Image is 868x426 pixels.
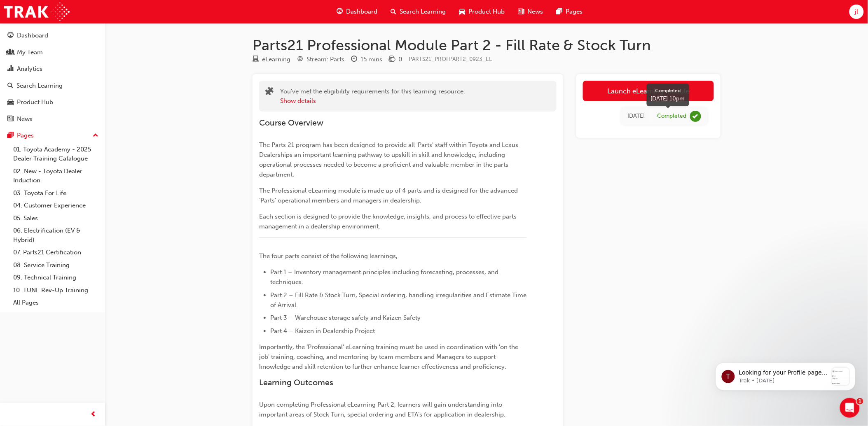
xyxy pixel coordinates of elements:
a: Dashboard [3,28,102,43]
span: target-icon [297,56,303,63]
div: Completed [651,87,685,94]
a: News [3,112,102,127]
span: 1 [857,398,863,405]
span: jl [855,7,858,16]
div: [DATE] 10pm [651,94,685,103]
span: search-icon [7,82,13,90]
a: 05. Sales [10,212,102,225]
a: 06. Electrification (EV & Hybrid) [10,224,102,246]
a: 04. Customer Experience [10,199,102,212]
div: Product Hub [17,98,53,107]
button: Pages [3,128,102,143]
div: Fri Jun 23 2023 22:00:00 GMT+1000 (Australian Eastern Standard Time) [628,112,645,121]
a: Product Hub [3,95,102,110]
a: 08. Service Training [10,259,102,272]
a: Analytics [3,61,102,77]
span: news-icon [7,116,14,123]
span: Part 1 – Inventory management principles including forecasting, processes, and techniques. [270,268,500,286]
div: Pages [17,131,34,140]
span: Learning Outcomes [259,378,333,387]
span: guage-icon [7,32,14,40]
span: Part 2 – Fill Rate & Stock Turn, Special ordering, handling irregularities and Estimate Time of A... [270,291,528,309]
div: eLearning [262,55,290,64]
span: Each section is designed to provide the knowledge, insights, and process to effective parts manag... [259,213,518,230]
span: prev-icon [91,410,97,420]
a: news-iconNews [511,3,550,20]
span: chart-icon [7,65,14,73]
div: Analytics [17,64,42,74]
span: news-icon [518,7,524,17]
span: Dashboard [346,7,377,16]
div: Type [253,54,290,65]
div: Search Learning [16,81,63,91]
div: News [17,114,33,124]
a: 01. Toyota Academy - 2025 Dealer Training Catalogue [10,143,102,165]
span: Pages [566,7,583,16]
span: search-icon [391,7,396,17]
span: learningRecordVerb_COMPLETE-icon [690,111,701,122]
span: The four parts consist of the following learnings, [259,252,398,260]
span: clock-icon [351,56,357,63]
div: Price [389,54,402,65]
a: 03. Toyota For Life [10,187,102,200]
span: Course Overview [259,118,323,128]
span: The Parts 21 program has been designed to provide all 'Parts' staff within Toyota and Lexus Deale... [259,141,520,178]
a: guage-iconDashboard [330,3,384,20]
a: car-iconProduct Hub [452,3,511,20]
a: 09. Technical Training [10,271,102,284]
div: Duration [351,54,382,65]
span: pages-icon [7,132,14,140]
div: Stream [297,54,344,65]
a: 07. Parts21 Certification [10,246,102,259]
div: Dashboard [17,31,48,40]
a: pages-iconPages [550,3,589,20]
div: You've met the eligibility requirements for this learning resource. [280,87,465,105]
iframe: Intercom live chat [840,398,860,418]
span: up-icon [93,130,98,141]
span: people-icon [7,49,14,56]
span: guage-icon [337,7,343,17]
span: car-icon [459,7,465,17]
a: My Team [3,45,102,60]
a: search-iconSearch Learning [384,3,452,20]
span: car-icon [7,99,14,106]
span: pages-icon [556,7,562,17]
div: 15 mins [360,55,382,64]
div: Stream: Parts [306,55,344,64]
span: learningResourceType_ELEARNING-icon [253,56,259,63]
span: Importantly, the ‘Professional’ eLearning training must be used in coordination with 'on the job'... [259,343,520,370]
span: Search Learning [400,7,446,16]
iframe: Intercom notifications message [703,346,868,404]
a: All Pages [10,296,102,309]
span: The Professional eLearning module is made up of 4 parts and is designed for the advanced ‘Parts’ ... [259,187,519,204]
button: DashboardMy TeamAnalyticsSearch LearningProduct HubNews [3,26,102,128]
button: Show details [280,96,316,106]
span: money-icon [389,56,395,63]
span: Part 3 – Warehouse storage safety and Kaizen Safety [270,314,421,321]
div: Completed [657,112,687,120]
span: Upon completing Professional eLearning Part 2, learners will gain understanding into important ar... [259,401,505,418]
img: Trak [4,2,70,21]
div: My Team [17,48,43,57]
a: Search Learning [3,78,102,93]
h1: Parts21 Professional Module Part 2 - Fill Rate & Stock Turn [253,36,721,54]
a: 02. New - Toyota Dealer Induction [10,165,102,187]
span: News [527,7,543,16]
a: Launch eLearning module [583,81,714,101]
span: Part 4 – Kaizen in Dealership Project [270,327,375,335]
a: 10. TUNE Rev-Up Training [10,284,102,297]
span: puzzle-icon [265,88,274,97]
span: Learning resource code [409,56,492,63]
span: Product Hub [468,7,505,16]
button: jl [849,5,864,19]
div: 0 [398,55,402,64]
